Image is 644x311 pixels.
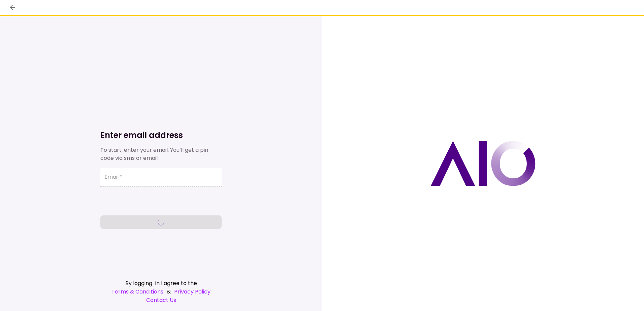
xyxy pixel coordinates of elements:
[100,296,222,304] a: Contact Us
[7,2,18,13] button: back
[174,287,211,296] a: Privacy Policy
[100,279,222,287] div: By logging-in I agree to the
[100,130,222,141] h1: Enter email address
[430,141,536,186] img: AIO logo
[100,146,222,162] div: To start, enter your email. You’ll get a pin code via sms or email
[100,287,222,296] div: &
[111,287,163,296] a: Terms & Conditions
